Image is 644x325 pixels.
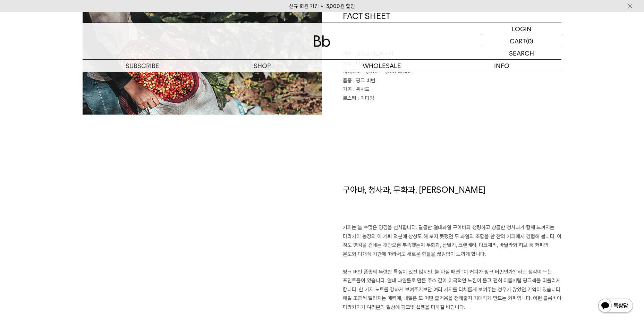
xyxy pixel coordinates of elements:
p: INFO [442,60,561,72]
p: 커피는 늘 수많은 영감을 선사합니다. 달콤한 열대과일 구아바와 청량하고 상큼한 청사과가 함께 느껴지는 마라카이 농장의 이 커피 덕분에 상상도 해 보지 못했던 두 과일의 조합을... [343,223,561,312]
a: SHOP [202,60,322,72]
p: CART [510,35,526,47]
p: LOGIN [512,23,532,35]
p: SEARCH [509,47,534,59]
span: 품종 [343,77,352,84]
span: : 워시드 [353,86,370,92]
a: SUBSCRIBE [83,60,202,72]
h1: 구아바, 청사과, 무화과, [PERSON_NAME] [343,184,561,224]
span: : 미디엄 [358,95,374,101]
a: CART (0) [482,35,561,47]
p: (0) [526,35,533,47]
p: WHOLESALE [322,60,442,72]
img: 카카오톡 채널 1:1 채팅 버튼 [598,298,634,315]
span: 로스팅 [343,95,356,101]
img: 로고 [314,35,330,47]
span: 가공 [343,86,352,92]
span: : 핑크 버번 [353,77,375,84]
a: LOGIN [482,23,561,35]
a: 신규 회원 가입 시 3,000원 할인 [289,3,355,9]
